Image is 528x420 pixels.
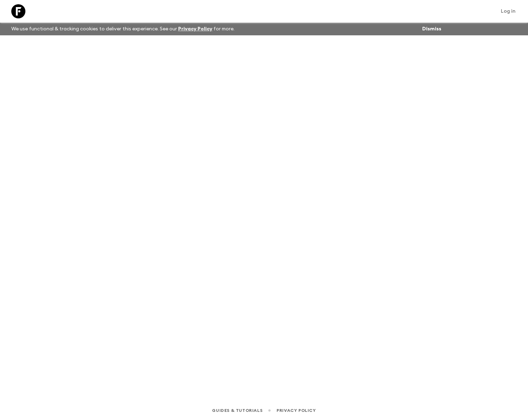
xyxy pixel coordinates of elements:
a: Privacy Policy [277,407,316,414]
button: Dismiss [420,24,443,34]
a: Privacy Policy [178,26,212,31]
a: Guides & Tutorials [212,407,262,414]
p: We use functional & tracking cookies to deliver this experience. See our for more. [8,23,237,35]
a: Log in [497,6,520,16]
